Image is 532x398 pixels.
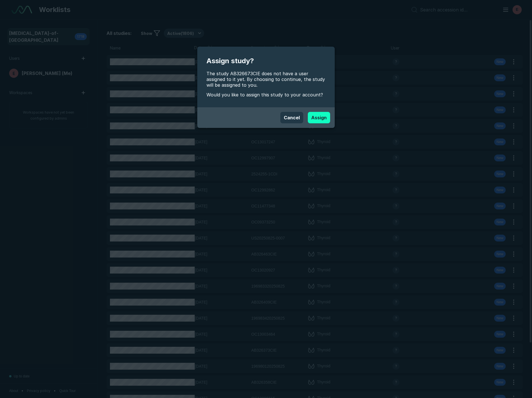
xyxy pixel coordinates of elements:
[206,91,326,98] span: Would you like to assign this study to your account?
[206,71,326,88] span: The study AB326673CIE does not have a user assigned to it yet. By choosing to continue, the study...
[308,112,330,123] button: Assign
[280,112,303,123] button: Cancel
[206,56,326,66] span: Assign study?
[197,47,335,128] div: modal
